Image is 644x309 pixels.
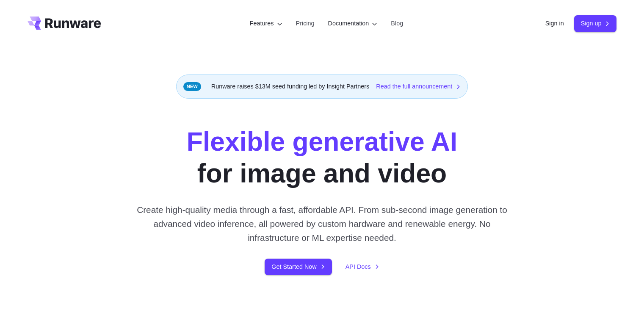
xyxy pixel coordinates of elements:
[250,19,282,28] label: Features
[574,15,617,32] a: Sign up
[28,17,101,30] a: Go to /
[133,203,511,245] p: Create high-quality media through a fast, affordable API. From sub-second image generation to adv...
[187,126,457,189] h1: for image and video
[376,82,461,91] a: Read the full announcement
[328,19,378,28] label: Documentation
[187,127,457,156] strong: Flexible generative AI
[265,259,332,275] a: Get Started Now
[545,19,564,28] a: Sign in
[345,262,379,272] a: API Docs
[176,74,468,99] div: Runware raises $13M seed funding led by Insight Partners
[296,19,315,28] a: Pricing
[391,19,403,28] a: Blog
